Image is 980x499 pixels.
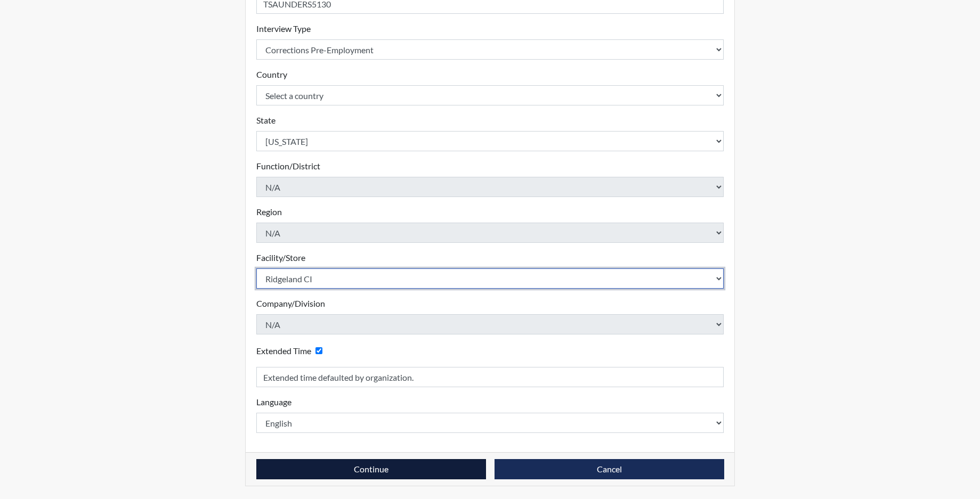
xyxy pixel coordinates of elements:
[256,22,311,35] label: Interview Type
[256,297,325,310] label: Company/Division
[256,68,287,81] label: Country
[256,160,320,173] label: Function/District
[256,367,724,387] input: Reason for Extension
[256,459,486,479] button: Continue
[256,345,311,357] label: Extended Time
[256,251,305,264] label: Facility/Store
[256,343,327,358] div: Checking this box will provide the interviewee with an accomodation of extra time to answer each ...
[256,396,291,408] label: Language
[495,459,724,479] button: Cancel
[256,206,282,218] label: Region
[256,114,276,127] label: State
